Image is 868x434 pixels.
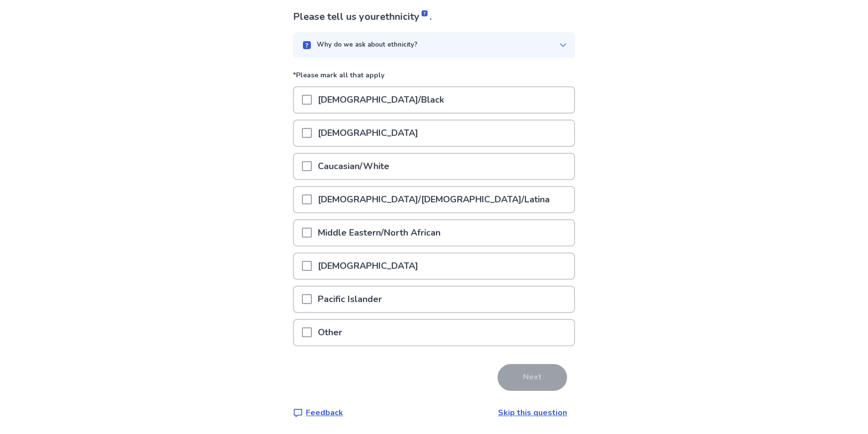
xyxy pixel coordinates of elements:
p: [DEMOGRAPHIC_DATA] [312,121,424,146]
button: Next [498,364,567,391]
p: Why do we ask about ethnicity? [317,40,418,50]
p: [DEMOGRAPHIC_DATA]/[DEMOGRAPHIC_DATA]/Latina [312,187,556,212]
p: Pacific Islander [312,287,388,312]
a: Feedback [293,407,343,419]
p: [DEMOGRAPHIC_DATA] [312,253,424,279]
p: Caucasian/White [312,154,395,179]
p: *Please mark all that apply [293,70,575,86]
span: ethnicity [380,10,430,23]
p: Middle Eastern/North African [312,220,446,246]
a: Skip this question [498,407,567,418]
p: Other [312,320,348,345]
p: Feedback [306,407,343,419]
p: Please tell us your . [293,9,575,24]
p: [DEMOGRAPHIC_DATA]/Black [312,87,450,113]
